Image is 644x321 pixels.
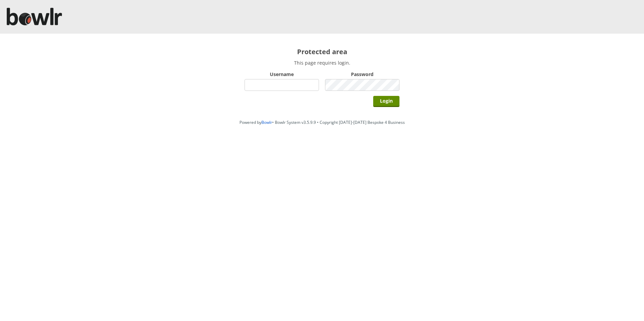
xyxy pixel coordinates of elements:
label: Username [245,71,319,77]
h2: Protected area [245,47,399,56]
input: Login [373,96,399,107]
p: This page requires login. [245,60,399,66]
span: Powered by • Bowlr System v3.5.9.9 • Copyright [DATE]-[DATE] Bespoke 4 Business [239,119,405,125]
a: Bowlr [261,119,272,125]
label: Password [325,71,399,77]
